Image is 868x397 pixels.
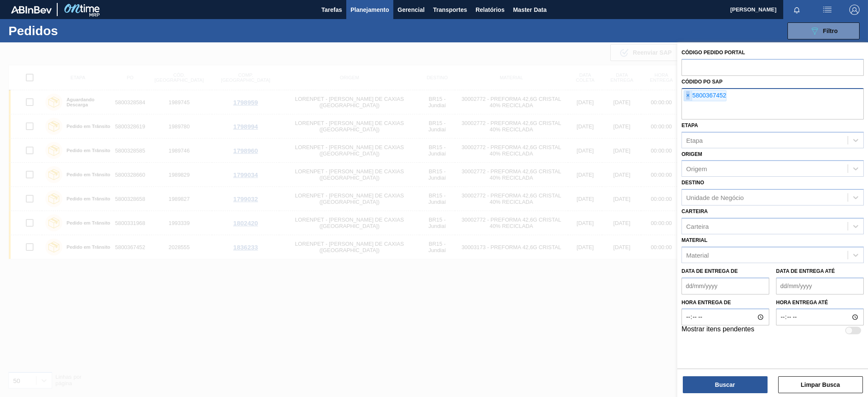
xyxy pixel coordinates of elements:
[682,122,698,128] label: Etapa
[686,251,709,258] div: Material
[8,26,136,36] h1: Pedidos
[433,5,467,15] span: Transportes
[684,91,692,101] span: ×
[398,5,425,15] span: Gerencial
[682,325,754,336] label: Mostrar itens pendentes
[682,297,769,309] label: Hora entrega de
[682,180,704,186] label: Destino
[684,90,726,101] div: 5800367452
[321,5,342,15] span: Tarefas
[682,151,702,157] label: Origem
[776,297,864,309] label: Hora entrega até
[11,6,52,14] img: TNhmsLtSVTkK8tSr43FrP2fwEKptu5GPRR3wAAAABJRU5ErkJggg==
[776,278,864,294] input: dd/mm/yyyy
[682,268,738,274] label: Data de Entrega de
[682,278,769,294] input: dd/mm/yyyy
[783,4,810,16] button: Notificações
[776,268,835,274] label: Data de Entrega até
[686,194,744,201] div: Unidade de Negócio
[682,208,708,214] label: Carteira
[476,5,504,15] span: Relatórios
[686,165,707,172] div: Origem
[787,22,860,39] button: Filtro
[351,5,389,15] span: Planejamento
[823,28,838,34] span: Filtro
[513,5,546,15] span: Master Data
[822,5,832,15] img: userActions
[682,237,707,243] label: Material
[682,79,723,85] label: Códido PO SAP
[686,136,703,144] div: Etapa
[686,222,709,230] div: Carteira
[849,5,860,15] img: Logout
[682,50,745,56] label: Código Pedido Portal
